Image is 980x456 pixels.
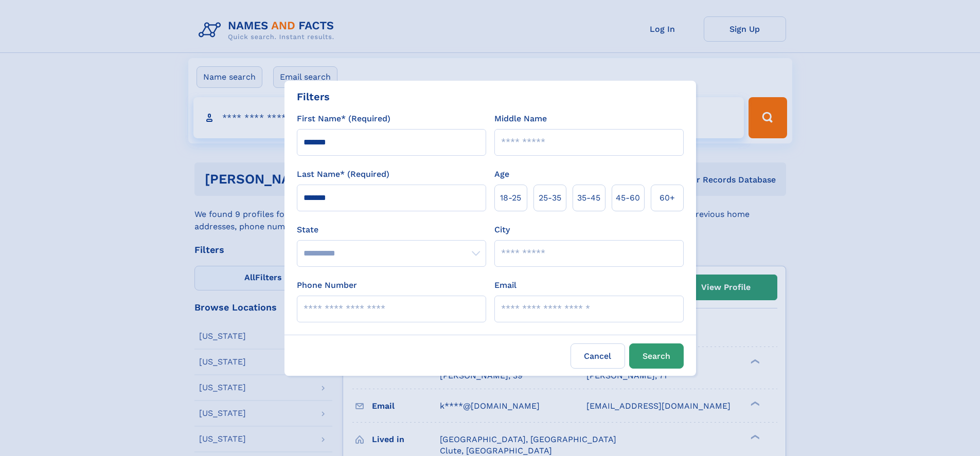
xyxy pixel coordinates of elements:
[616,192,640,204] span: 45‑60
[494,168,509,180] label: Age
[577,192,600,204] span: 35‑45
[297,279,357,291] label: Phone Number
[494,113,547,125] label: Middle Name
[494,279,516,291] label: Email
[660,192,675,204] span: 60+
[297,89,330,104] div: Filters
[297,224,486,236] label: State
[297,113,390,125] label: First Name* (Required)
[500,192,521,204] span: 18‑25
[297,168,389,180] label: Last Name* (Required)
[494,224,510,236] label: City
[571,343,625,369] label: Cancel
[629,343,684,369] button: Search
[539,192,561,204] span: 25‑35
